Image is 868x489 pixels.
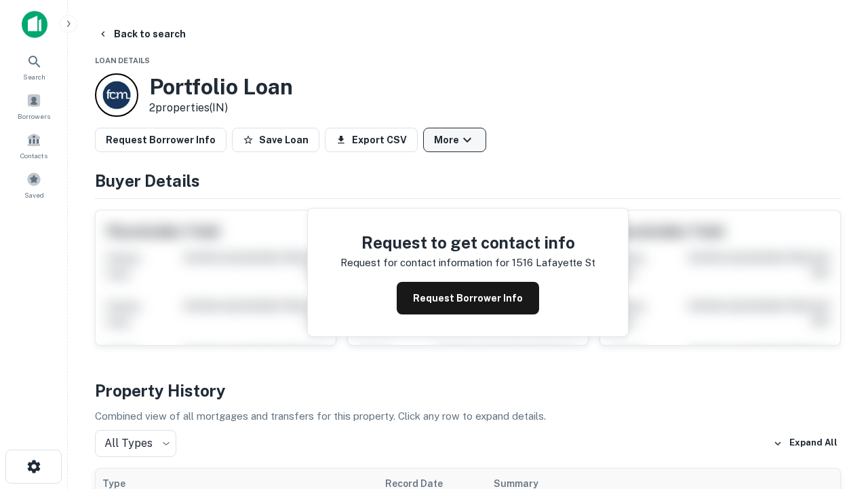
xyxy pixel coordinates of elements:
button: Export CSV [325,128,418,152]
p: 1516 lafayette st [512,255,595,271]
div: All Types [95,430,176,457]
a: Search [4,48,64,85]
p: Request for contact information for [340,255,509,271]
h3: Portfolio Loan [149,74,293,100]
button: Save Loan [232,128,319,152]
h4: Request to get contact info [340,230,595,255]
span: Contacts [20,150,47,161]
button: Request Borrower Info [397,282,539,314]
a: Borrowers [4,88,64,124]
a: Saved [4,166,64,203]
span: Borrowers [18,111,50,122]
button: More [423,128,486,152]
h4: Buyer Details [95,168,841,193]
span: Search [23,71,45,82]
button: Back to search [92,22,191,46]
a: Contacts [4,127,64,164]
p: 2 properties (IN) [149,100,293,116]
p: Combined view of all mortgages and transfers for this property. Click any row to expand details. [95,408,841,424]
button: Request Borrower Info [95,128,226,152]
h4: Property History [95,378,841,403]
span: Saved [24,189,44,200]
iframe: Chat Widget [800,337,868,402]
img: capitalize-icon.png [22,11,47,38]
button: Expand All [770,433,841,454]
span: Loan Details [95,56,150,65]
